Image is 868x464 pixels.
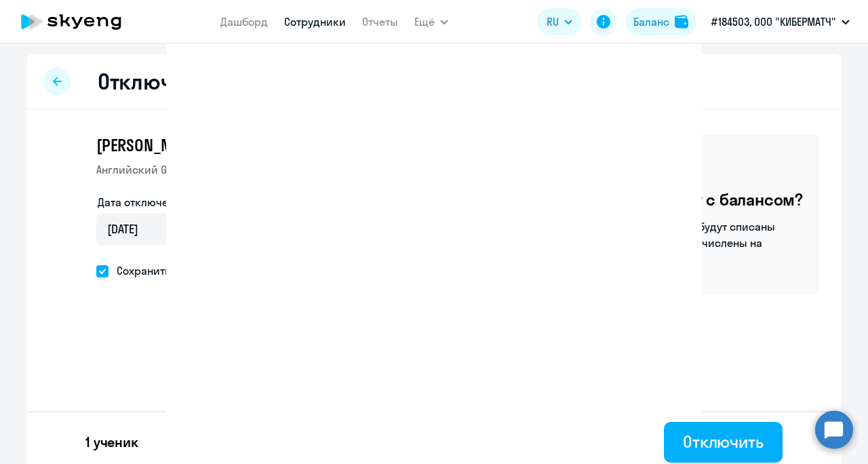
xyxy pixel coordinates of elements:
[96,161,483,178] p: Английский General с [DEMOGRAPHIC_DATA] преподавателем • Баланс 4 урока
[284,15,346,28] a: Сотрудники
[96,213,290,246] input: дд.мм.гггг
[96,134,203,156] span: [PERSON_NAME]
[547,14,559,30] span: RU
[220,15,268,28] a: Дашборд
[98,194,191,210] label: Дата отключения*
[98,68,358,95] h2: Отключение сотрудников
[414,14,435,30] span: Ещё
[633,14,669,30] div: Баланс
[362,15,398,28] a: Отчеты
[108,263,295,279] span: Сохранить корпоративную скидку
[683,431,764,452] div: Отключить
[675,15,688,28] img: balance
[711,14,836,30] p: #184503, ООО "КИБЕРМАТЧ"
[85,433,138,452] p: 1 ученик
